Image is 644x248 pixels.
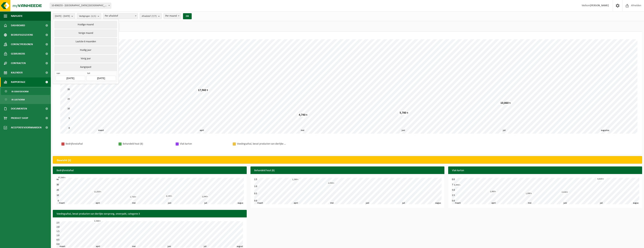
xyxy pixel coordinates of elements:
span: Acceptatievoorwaarden [11,123,41,132]
div: 2,640 t [561,191,569,194]
div: 4,740 t [298,113,308,117]
span: Kalender [11,68,23,77]
span: 10-898255 - SARAWAK NV - GROOT-BIJGAARDEN [50,3,111,8]
span: Dashboard [11,21,25,30]
div: 1,030 t [327,182,335,185]
div: 1,720 t [129,196,137,198]
span: Per afvalstof [103,13,138,19]
span: Afvalstof [142,13,157,19]
div: 37,560 t [57,176,66,179]
button: Vorig jaar [54,55,117,62]
div: 2,900 t [489,190,497,193]
h2: Gewicht (t) [53,156,75,165]
div: 5,780 t [399,111,409,115]
div: Voedingsafval, bevat producten van dierlijke oorsprong, onverpakt, categorie 3 [237,142,286,146]
div: 1,990 t [525,192,533,195]
div: 10,860 t [499,101,512,105]
div: 17,560 t [197,88,209,92]
button: Vestigingen(1/1) [77,13,101,19]
span: Product Shop [11,113,28,123]
span: Rapportage [11,77,25,87]
h3: Voedingsafval, bevat producten van dierlijke oorsprong, onverpakt, categorie 3 [53,210,247,218]
h3: Vlak karton [448,166,642,175]
div: 5,940 t [453,184,461,186]
button: OK [183,13,192,19]
span: Bedrijfsgegevens [11,30,33,40]
button: Aangepast [54,63,117,71]
span: Per afvalstof [103,13,138,19]
span: [DATE] - [DATE] [55,13,70,19]
span: Gebruikers [11,49,25,59]
div: Behandeld hout (B) [123,142,172,146]
div: Bedrijfsrestafval [66,142,115,146]
h3: Bedrijfsrestafval [53,166,247,175]
span: Per maand [164,13,181,19]
div: 11,020 t [93,190,102,193]
button: Huidig jaar [54,46,117,54]
span: 10-898255 - SARAWAK NV - GROOT-BIJGAARDEN [50,3,111,8]
span: Contracten [11,59,26,68]
span: tot [86,72,116,76]
div: 8,820 t [597,178,605,180]
span: Navigatie [11,11,23,21]
div: 1,280 t [291,178,299,181]
span: In lijstvorm [11,96,25,103]
span: Documenten [11,104,27,113]
div: 2,040 t [201,195,209,198]
a: In grafiekvorm [1,88,50,95]
h3: Behandeld hout (B) [250,166,444,175]
button: Laatste 6 maanden [54,38,117,45]
strong: [PERSON_NAME] [590,4,609,7]
span: In grafiekvorm [11,88,28,95]
button: Afvalstof(7/7) [140,13,162,19]
count: (1/1) [91,15,96,17]
span: Vestigingen [79,13,96,19]
div: 2,360 t [93,220,101,223]
button: Huidige maand [54,21,117,28]
div: Vlak karton [180,142,229,146]
button: [DATE] - [DATE] [53,13,75,19]
span: Per maand [164,13,181,19]
count: (7/7) [152,15,157,17]
button: Vorige maand [54,29,117,37]
a: In lijstvorm [1,96,50,103]
span: Contactpersonen [11,40,33,49]
span: van [56,72,85,76]
div: 3,140 t [165,195,173,198]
